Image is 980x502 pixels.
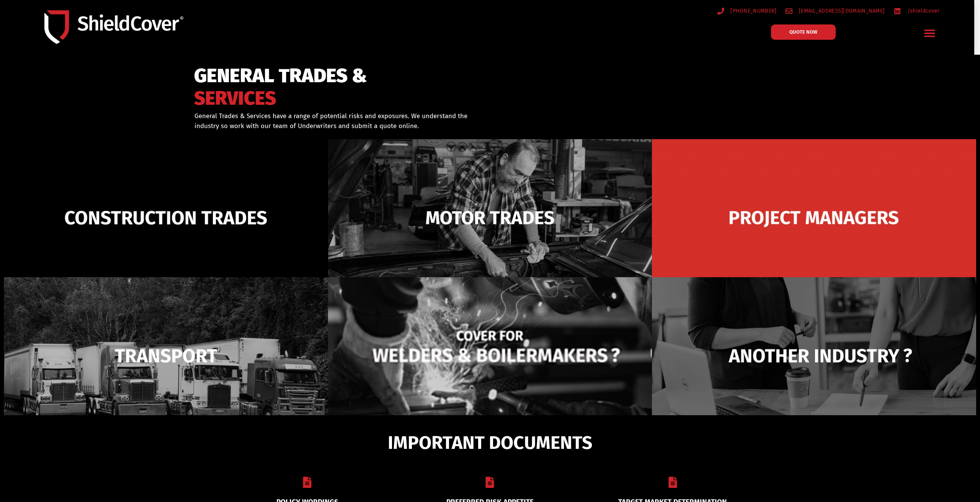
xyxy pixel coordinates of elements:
a: /shieldcover [894,6,939,16]
div: Menu Toggle [921,24,939,42]
iframe: LiveChat chat widget [830,229,980,502]
a: QUOTE NOW [771,24,836,40]
a: [EMAIL_ADDRESS][DOMAIN_NAME] [786,6,885,16]
span: IMPORTANT DOCUMENTS [388,435,592,450]
p: General Trades & Services have a range of potential risks and exposures. We understand the indust... [194,111,480,131]
span: [PHONE_NUMBER] [728,6,776,16]
a: [PHONE_NUMBER] [717,6,777,16]
span: /shieldcover [905,6,940,16]
span: QUOTE NOW [789,29,817,34]
span: [EMAIL_ADDRESS][DOMAIN_NAME] [797,6,885,16]
img: Shield-Cover-Underwriting-Australia-logo-full [44,10,183,44]
span: GENERAL TRADES & [194,68,367,84]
